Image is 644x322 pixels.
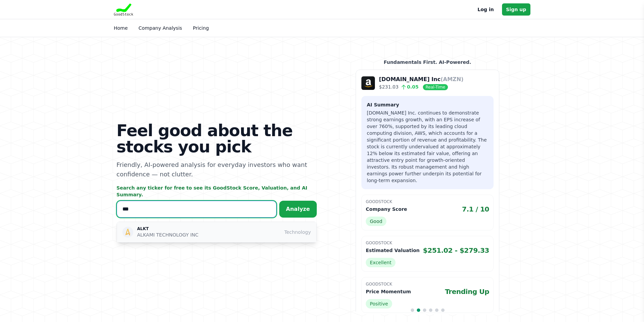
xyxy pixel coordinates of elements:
[366,217,386,226] span: Good
[429,308,432,312] span: Go to slide 4
[367,109,488,184] p: [DOMAIN_NAME] Inc. continues to demonstrate strong earnings growth, with an EPS increase of over ...
[117,122,317,155] h1: Feel good about the stocks you pick
[441,308,445,312] span: Go to slide 6
[137,226,199,231] p: ALKT
[417,308,420,312] span: Go to slide 2
[379,75,463,83] p: [DOMAIN_NAME] Inc
[117,184,317,198] p: Search any ticker for free to see its GoodStock Score, Valuation, and AI Summary.
[379,83,463,91] p: $231.03
[356,59,499,66] p: Fundamentals First. AI-Powered.
[435,308,438,312] span: Go to slide 5
[445,287,489,296] span: Trending Up
[286,206,310,212] span: Analyze
[366,247,420,254] p: Estimated Valuation
[366,288,411,295] p: Price Momentum
[361,76,375,90] img: Company Logo
[462,204,490,214] span: 7.1 / 10
[366,199,489,204] p: GoodStock
[193,25,209,31] a: Pricing
[366,258,396,267] span: Excellent
[122,227,133,238] img: ALKT
[478,5,494,14] a: Log in
[366,299,392,308] span: Positive
[423,308,426,312] span: Go to slide 3
[440,76,463,82] span: (AMZN)
[117,160,317,179] p: Friendly, AI-powered analysis for everyday investors who want confidence — not clutter.
[114,3,134,16] img: Goodstock Logo
[367,101,488,108] h3: AI Summary
[139,25,182,31] a: Company Analysis
[423,84,448,90] span: Real-Time
[356,70,499,321] a: Company Logo [DOMAIN_NAME] Inc(AMZN) $231.03 0.05 Real-Time AI Summary [DOMAIN_NAME] Inc. continu...
[399,84,419,90] span: 0.05
[423,246,489,255] span: $251.02 - $279.33
[411,308,414,312] span: Go to slide 1
[279,201,317,218] button: Analyze
[356,70,499,321] div: 2 / 6
[366,240,489,246] p: GoodStock
[137,231,199,238] p: ALKAMI TECHNOLOGY INC
[366,281,489,287] p: GoodStock
[366,206,407,213] p: Company Score
[117,222,316,242] button: ALKT ALKT ALKAMI TECHNOLOGY INC Technology
[502,3,530,16] a: Sign up
[114,25,128,31] a: Home
[284,229,311,236] span: Technology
